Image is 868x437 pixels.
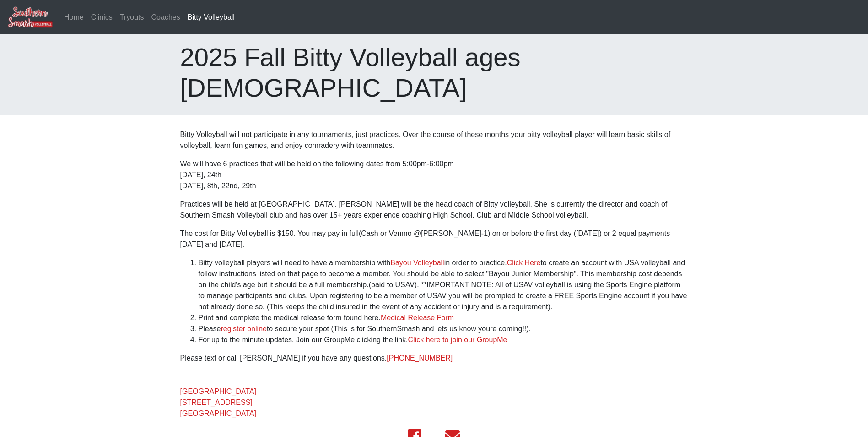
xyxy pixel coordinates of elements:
[408,336,507,344] a: Click here to join our GroupMe
[7,6,53,28] img: Southern Smash Volleyball
[180,199,688,221] p: Practices will be held at [GEOGRAPHIC_DATA]. [PERSON_NAME] will be the head coach of Bitty volley...
[221,325,267,333] a: register online
[180,129,688,151] p: Bitty Volleyball will not participate in any tournaments, just practices. Over the course of thes...
[87,8,116,27] a: Clinics
[199,334,688,345] li: For up to the minute updates, Join our GroupMe clicking the link.
[199,257,688,312] li: Bitty volleyball players will need to have a membership with in order to practice. to create an a...
[116,8,148,27] a: Tryouts
[199,312,688,323] li: Print and complete the medical release form found here.
[199,323,688,334] li: Please to secure your spot (This is for SouthernSmash and lets us know youre coming!!).
[507,259,541,267] a: Click Here
[180,158,688,191] p: We will have 6 practices that will be held on the following dates from 5:00pm-6:00pm [DATE], 24th...
[60,8,87,27] a: Home
[148,8,184,27] a: Coaches
[180,388,257,417] a: [GEOGRAPHIC_DATA][STREET_ADDRESS][GEOGRAPHIC_DATA]
[180,42,688,103] h1: 2025 Fall Bitty Volleyball ages [DEMOGRAPHIC_DATA]
[184,8,238,27] a: Bitty Volleyball
[180,353,688,364] p: Please text or call [PERSON_NAME] if you have any questions.
[381,314,454,322] a: Medical Release Form
[390,259,444,267] a: Bayou Volleyball
[180,228,688,250] p: The cost for Bitty Volleyball is $150. You may pay in full(Cash or Venmo @[PERSON_NAME]-1) on or ...
[387,354,453,362] a: [PHONE_NUMBER]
